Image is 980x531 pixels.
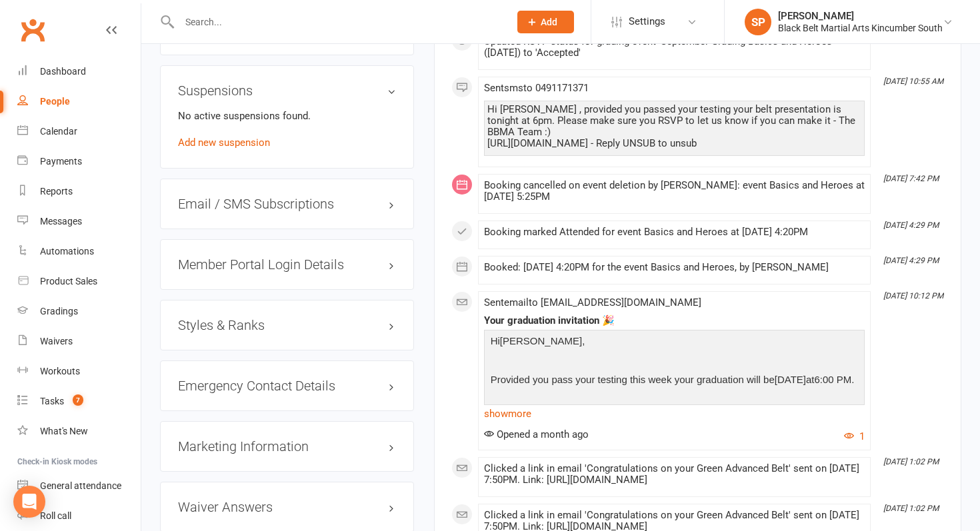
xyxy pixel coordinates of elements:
[17,296,141,326] a: Gradings
[17,356,141,386] a: Workouts
[17,177,141,207] a: Reports
[17,117,141,147] a: Calendar
[844,428,865,444] button: 1
[778,22,943,34] div: Black Belt Martial Arts Kincumber South
[40,66,86,77] div: Dashboard
[178,378,396,393] h3: Emergency Contact Details
[40,480,121,491] div: General attendance
[883,221,939,230] i: [DATE] 4:29 PM
[40,336,73,346] div: Waivers
[484,82,589,94] span: Sent sms to 0491171371
[40,96,70,107] div: People
[17,501,141,531] a: Roll call
[775,374,806,385] span: [DATE]
[17,326,141,356] a: Waivers
[484,296,701,308] span: Sent email to [EMAIL_ADDRESS][DOMAIN_NAME]
[484,180,865,203] div: Booking cancelled on event deletion by [PERSON_NAME]: event Basics and Heroes at [DATE] 5:25PM
[178,83,396,98] h3: Suspensions
[17,266,141,296] a: Product Sales
[491,374,775,385] span: Provided you pass your testing this week your graduation will be
[484,463,865,486] div: Clicked a link in email 'Congratulations on your Green Advanced Belt' sent on [DATE] 7:50PM. Link...
[40,366,80,376] div: Workouts
[484,227,865,238] div: Booking marked Attended for event Basics and Heroes at [DATE] 4:20PM
[40,306,78,316] div: Gradings
[806,374,815,385] span: at
[487,104,861,149] div: Hi [PERSON_NAME] , provided you passed your testing your belt presentation is tonight at 6pm. Ple...
[178,197,396,211] h3: Email / SMS Subscriptions
[17,57,141,87] a: Dashboard
[851,374,854,385] span: .
[178,257,396,272] h3: Member Portal Login Details
[883,504,939,513] i: [DATE] 1:02 PM
[40,510,71,521] div: Roll call
[40,156,82,167] div: Payments
[484,404,865,423] a: show more
[40,426,88,436] div: What's New
[541,17,557,27] span: Add
[629,7,665,37] span: Settings
[883,174,939,183] i: [DATE] 7:42 PM
[484,262,865,273] div: Booked: [DATE] 4:20PM for the event Basics and Heroes, by [PERSON_NAME]
[13,486,45,518] div: Open Intercom Messenger
[491,335,500,346] span: Hi
[745,9,771,35] div: SP
[178,318,396,332] h3: Styles & Ranks
[178,108,396,124] p: No active suspensions found.
[484,36,865,59] div: Updated RSVP status for grading event 'September Grading Basics and Heroes' ([DATE]) to 'Accepted'
[814,374,851,385] span: 6:00 PM
[40,126,77,137] div: Calendar
[175,13,500,31] input: Search...
[883,291,943,300] i: [DATE] 10:12 PM
[73,394,83,406] span: 7
[178,137,270,149] a: Add new suspension
[17,471,141,501] a: General attendance kiosk mode
[778,10,943,22] div: [PERSON_NAME]
[16,13,49,47] a: Clubworx
[582,335,585,346] span: ,
[40,276,97,286] div: Product Sales
[883,457,939,466] i: [DATE] 1:02 PM
[883,77,943,86] i: [DATE] 10:55 AM
[40,396,64,406] div: Tasks
[17,416,141,446] a: What's New
[17,207,141,237] a: Messages
[517,11,574,33] button: Add
[484,428,589,440] span: Opened a month ago
[883,256,939,265] i: [DATE] 4:29 PM
[178,500,396,514] h3: Waiver Answers
[40,216,82,227] div: Messages
[40,186,73,197] div: Reports
[500,335,582,346] span: [PERSON_NAME]
[17,147,141,177] a: Payments
[17,87,141,117] a: People
[40,246,94,257] div: Automations
[178,439,396,454] h3: Marketing Information
[484,315,865,326] div: Your graduation invitation 🎉
[17,386,141,416] a: Tasks 7
[17,237,141,266] a: Automations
